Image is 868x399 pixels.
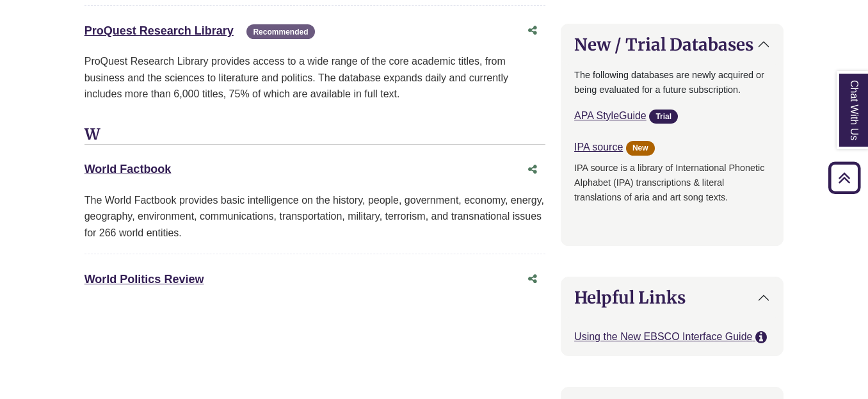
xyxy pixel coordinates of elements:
[561,24,783,65] button: New / Trial Databases
[520,158,545,182] button: Share this database
[84,192,545,241] div: The World Factbook provides basic intelligence on the history, people, government, economy, energ...
[574,161,770,220] p: IPA source is a library of International Phonetic Alphabet (IPA) transcriptions & literal transla...
[84,24,234,37] a: ProQuest Research Library
[246,24,314,39] span: Recommended
[84,273,204,286] a: World Politics Review
[84,163,172,175] a: World Factbook
[626,141,655,156] span: New
[574,331,755,342] a: Using the New EBSCO Interface Guide
[520,267,545,291] button: Share this database
[84,53,545,102] p: ProQuest Research Library provides access to a wide range of the core academic titles, from busin...
[84,126,545,145] h3: W
[824,169,865,186] a: Back to Top
[574,110,647,121] a: APA StyleGuide
[574,68,770,97] p: The following databases are newly acquired or being evaluated for a future subscription.
[520,19,545,43] button: Share this database
[574,142,623,152] a: IPA source
[649,110,678,124] span: Trial
[561,277,783,318] button: Helpful Links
